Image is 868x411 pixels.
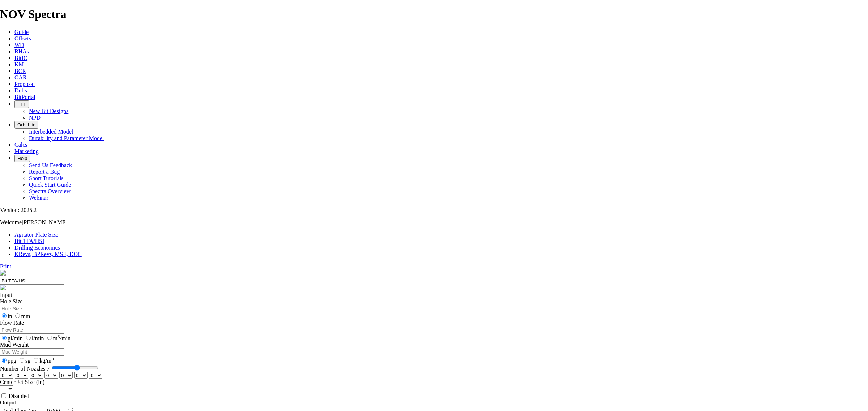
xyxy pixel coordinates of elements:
a: Drilling Economics [14,245,60,251]
a: BitIQ [14,55,27,61]
a: Report a Bug [29,169,60,175]
button: OrbitLite [14,121,38,129]
span: OrbitLite [17,122,35,127]
a: Webinar [29,195,48,201]
a: BCR [14,68,26,74]
a: Bit TFA/HSI [14,238,44,244]
label: kg/m [32,358,54,364]
input: kg/m3 [34,358,38,363]
input: mm [15,313,20,318]
a: Dulls [14,87,27,94]
span: FTT [17,101,26,107]
a: Agitator Plate Size [14,232,58,238]
input: gl/min [2,336,7,340]
button: FTT [14,100,29,108]
a: Short Tutorials [29,175,64,181]
button: Help [14,155,30,162]
label: l/min [24,335,44,341]
input: sg [20,358,24,363]
sup: 3 [51,356,54,361]
span: Help [17,156,27,161]
a: Spectra Overview [29,188,71,194]
a: WD [14,42,24,48]
sup: 3 [58,334,60,339]
input: ppg [2,358,7,363]
a: Calcs [14,142,27,148]
label: mm [13,313,30,319]
a: OAR [14,74,27,81]
input: m3/min [47,336,52,340]
a: New Bit Designs [29,108,68,114]
label: Disabled [9,393,29,399]
a: KM [14,61,24,68]
a: Send Us Feedback [29,162,72,168]
a: Durability and Parameter Model [29,135,104,141]
a: Proposal [14,81,35,87]
a: Interbedded Model [29,129,73,135]
input: in [2,313,7,318]
input: l/min [26,336,31,340]
label: m /min [46,335,71,341]
a: Guide [14,29,29,35]
a: BitPortal [14,94,35,100]
a: NPD [29,114,41,121]
a: KRevs, BPRevs, MSE, DOC [14,251,82,257]
span: [PERSON_NAME] [22,219,68,225]
label: sg [18,358,30,364]
a: Marketing [14,148,39,154]
a: BHAs [14,48,29,55]
a: Quick Start Guide [29,182,71,188]
a: Offsets [14,35,31,42]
